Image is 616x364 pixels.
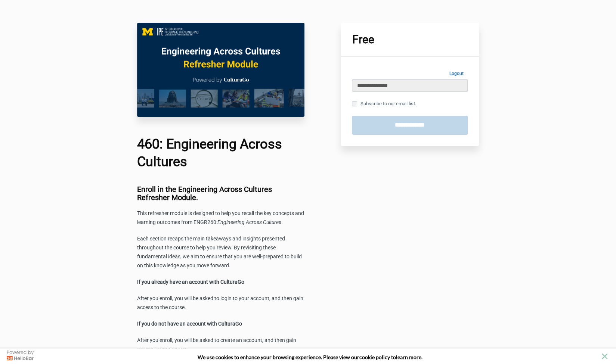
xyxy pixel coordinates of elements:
[137,245,302,268] span: the course to help you review. By revisiting these fundamental ideas, we aim to ensure that you a...
[352,100,416,108] label: Subscribe to our email list.
[137,236,285,251] span: Each section recaps the main takeaways and insights presented throughout
[396,354,422,360] span: learn more.
[137,294,304,312] p: After you enroll, you will be asked to login to your account, and then gain access to the course.
[137,321,242,327] strong: If you do not have an account with CulturaGo
[217,219,281,225] span: Engineering Across Cultures
[137,185,304,202] h3: Enroll in the Engineering Across Cultures Refresher Module.
[359,354,390,360] a: cookie policy
[137,336,304,354] p: After you enroll, you will be asked to create an account, and then gain access to your course.
[352,101,357,106] input: Subscribe to our email list.
[137,279,244,285] strong: If you already have an account with CulturaGo
[445,68,468,79] a: Logout
[391,354,396,360] strong: to
[137,210,304,225] span: This refresher module is designed to help you recall the key concepts and learning outcomes from ...
[352,34,468,45] h1: Free
[281,219,283,225] span: .
[137,136,304,171] h1: 460: Engineering Across Cultures
[137,23,304,117] img: c0f10fc-c575-6ff0-c716-7a6e5a06d1b5_EAC_460_Main_Image.png
[600,352,609,361] button: close
[198,354,359,360] span: We use cookies to enhance your browsing experience. Please view our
